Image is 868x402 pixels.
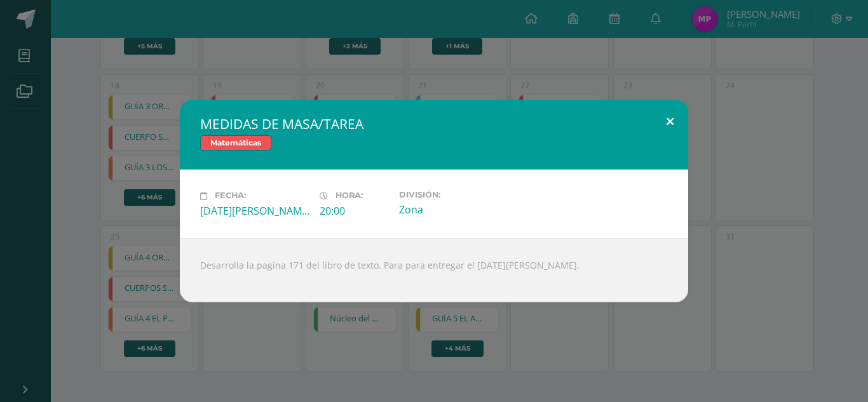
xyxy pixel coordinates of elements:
span: Hora: [336,191,363,201]
span: Matemáticas [200,135,271,151]
div: 20:00 [320,204,389,218]
div: Zona [399,203,508,217]
button: Close (Esc) [652,100,688,143]
div: Desarrolla la pagina 171 del libro de texto. Para para entregar el [DATE][PERSON_NAME]. [180,238,688,302]
h2: MEDIDAS DE MASA/TAREA [200,115,668,133]
label: División: [399,190,508,199]
span: Fecha: [215,191,246,201]
div: [DATE][PERSON_NAME] [200,204,309,218]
